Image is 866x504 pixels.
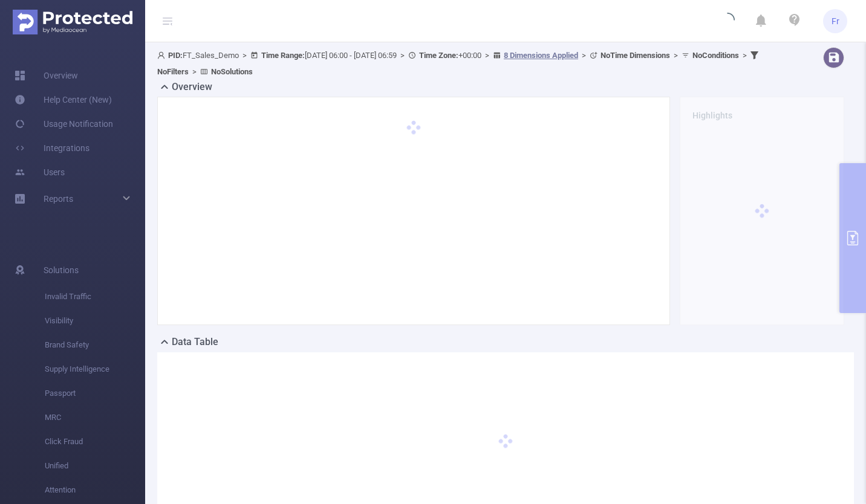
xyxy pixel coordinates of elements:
[481,51,493,60] span: >
[157,67,189,76] b: No Filters
[261,51,305,60] b: Time Range:
[168,51,183,60] b: PID:
[189,67,200,76] span: >
[45,405,145,430] span: MRC
[239,51,250,60] span: >
[504,51,578,60] u: 8 Dimensions Applied
[211,67,253,76] b: No Solutions
[670,51,682,60] span: >
[45,357,145,381] span: Supply Intelligence
[13,10,132,34] img: Protected Media
[419,51,458,60] b: Time Zone:
[44,258,79,282] span: Solutions
[45,309,145,333] span: Visibility
[45,333,145,357] span: Brand Safety
[45,381,145,405] span: Passport
[15,112,113,136] a: Usage Notification
[15,63,78,88] a: Overview
[15,136,90,160] a: Integrations
[45,430,145,454] span: Click Fraud
[44,187,73,211] a: Reports
[578,51,590,60] span: >
[45,285,145,309] span: Invalid Traffic
[157,51,168,59] i: icon: user
[601,51,670,60] b: No Time Dimensions
[15,160,65,184] a: Users
[720,13,735,30] i: icon: loading
[157,51,761,76] span: FT_Sales_Demo [DATE] 06:00 - [DATE] 06:59 +00:00
[172,335,218,349] h2: Data Table
[397,51,408,60] span: >
[172,80,212,94] h2: Overview
[44,194,73,204] span: Reports
[45,478,145,502] span: Attention
[15,88,112,112] a: Help Center (New)
[739,51,750,60] span: >
[692,51,739,60] b: No Conditions
[45,454,145,478] span: Unified
[832,9,839,33] span: Fr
